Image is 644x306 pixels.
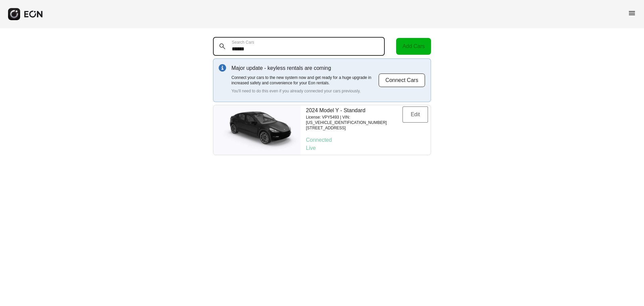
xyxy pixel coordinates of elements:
[219,64,226,72] img: info
[306,106,402,115] p: 2024 Model Y - Standard
[231,88,378,94] p: You'll need to do this even if you already connected your cars previously.
[232,40,254,45] label: Search Cars
[213,108,301,152] img: car
[306,115,402,125] p: License: VPY5493 | VIN: [US_VEHICLE_IDENTIFICATION_NUMBER]
[231,64,378,72] p: Major update - keyless rentals are coming
[306,125,402,131] p: [STREET_ADDRESS]
[628,9,636,17] span: menu
[231,75,378,86] p: Connect your cars to the new system now and get ready for a huge upgrade in increased safety and ...
[378,73,425,87] button: Connect Cars
[306,136,428,144] p: Connected
[306,144,428,152] p: Live
[402,106,428,123] button: Edit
